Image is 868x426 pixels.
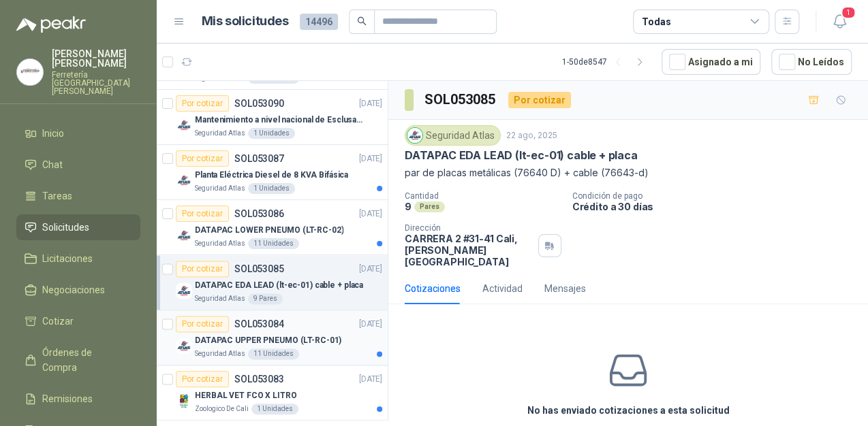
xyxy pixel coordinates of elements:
[176,393,192,409] img: Company Logo
[827,10,852,34] button: 1
[195,114,365,127] p: Mantenimiento a nivel nacional de Esclusas de Seguridad
[42,282,105,297] span: Negociaciones
[642,14,670,29] div: Todas
[251,404,298,414] div: 1 Unidades
[17,59,43,85] img: Company Logo
[359,208,382,220] p: [DATE]
[16,277,140,303] a: Negociaciones
[248,238,299,249] div: 11 Unidades
[359,152,382,165] p: [DATE]
[841,6,856,19] span: 1
[662,49,760,75] button: Asignado a mi
[16,386,140,412] a: Remisiones
[405,223,533,233] p: Dirección
[234,319,284,329] p: SOL053084
[157,255,388,310] a: Por cotizarSOL053085[DATE] Company LogoDATAPAC EDA LEAD (lt-ec-01) cable + placaSeguridad Atlas9 ...
[157,145,388,200] a: Por cotizarSOL053087[DATE] Company LogoPlanta Eléctrica Diesel de 8 KVA BifásicaSeguridad Atlas1 ...
[508,92,571,108] div: Por cotizar
[195,169,348,182] p: Planta Eléctrica Diesel de 8 KVA Bifásica
[234,374,284,384] p: SOL053083
[16,308,140,334] a: Cotizar
[424,89,497,110] h3: SOL053085
[176,316,229,332] div: Por cotizar
[52,71,140,95] p: Ferretería [GEOGRAPHIC_DATA][PERSON_NAME]
[52,49,140,68] p: [PERSON_NAME] [PERSON_NAME]
[42,220,89,235] span: Solicitudes
[176,227,192,244] img: Company Logo
[42,189,72,203] span: Tareas
[405,191,561,201] p: Cantidad
[195,238,245,249] p: Seguridad Atlas
[359,97,382,110] p: [DATE]
[506,129,557,142] p: 22 ago, 2025
[16,16,86,33] img: Logo peakr
[248,128,295,139] div: 1 Unidades
[176,261,229,277] div: Por cotizar
[16,246,140,272] a: Licitaciones
[176,371,229,387] div: Por cotizar
[234,264,284,274] p: SOL053085
[176,206,229,222] div: Por cotizar
[16,120,140,146] a: Inicio
[16,152,140,178] a: Chat
[176,95,229,112] div: Por cotizar
[359,318,382,331] p: [DATE]
[176,172,192,189] img: Company Logo
[42,157,63,172] span: Chat
[195,293,245,304] p: Seguridad Atlas
[572,191,863,201] p: Condición de pago
[176,117,192,133] img: Company Logo
[405,125,501,146] div: Seguridad Atlas
[771,49,852,75] button: No Leídos
[300,14,338,30] span: 14496
[42,251,93,266] span: Licitaciones
[195,128,245,139] p: Seguridad Atlas
[16,340,140,380] a: Órdenes de Compra
[248,183,295,194] div: 1 Unidades
[405,201,412,212] p: 9
[195,348,245,359] p: Seguridad Atlas
[157,200,388,255] a: Por cotizarSOL053086[DATE] Company LogoDATAPAC LOWER PNEUMO (LT-RC-02)Seguridad Atlas11 Unidades
[176,338,192,354] img: Company Logo
[42,126,64,141] span: Inicio
[359,263,382,276] p: [DATE]
[16,183,140,209] a: Tareas
[234,99,284,108] p: SOL053090
[16,214,140,240] a: Solicitudes
[482,281,523,296] div: Actividad
[357,16,367,26] span: search
[157,90,388,145] a: Por cotizarSOL053090[DATE] Company LogoMantenimiento a nivel nacional de Esclusas de SeguridadSeg...
[42,314,74,329] span: Cotizar
[407,128,422,143] img: Company Logo
[562,51,651,73] div: 1 - 50 de 8547
[234,209,284,218] p: SOL053086
[405,281,461,296] div: Cotizaciones
[195,279,363,292] p: DATAPAC EDA LEAD (lt-ec-01) cable + placa
[234,154,284,163] p: SOL053087
[359,373,382,386] p: [DATE]
[405,148,638,163] p: DATAPAC EDA LEAD (lt-ec-01) cable + placa
[157,310,388,365] a: Por cotizarSOL053084[DATE] Company LogoDATAPAC UPPER PNEUMO (LT-RC-01)Seguridad Atlas11 Unidades
[202,12,289,31] h1: Mis solicitudes
[414,201,445,212] div: Pares
[42,345,127,375] span: Órdenes de Compra
[157,365,388,421] a: Por cotizarSOL053083[DATE] Company LogoHERBAL VET FCO X LITROZoologico De Cali1 Unidades
[42,391,93,406] span: Remisiones
[248,293,283,304] div: 9 Pares
[195,334,341,347] p: DATAPAC UPPER PNEUMO (LT-RC-01)
[248,348,299,359] div: 11 Unidades
[527,403,730,418] h3: No has enviado cotizaciones a esta solicitud
[544,281,586,296] div: Mensajes
[176,282,192,299] img: Company Logo
[195,404,249,414] p: Zoologico De Cali
[195,389,296,402] p: HERBAL VET FCO X LITRO
[176,150,229,167] div: Por cotizar
[195,224,343,237] p: DATAPAC LOWER PNEUMO (LT-RC-02)
[572,201,863,212] p: Crédito a 30 días
[195,183,245,194] p: Seguridad Atlas
[405,233,533,267] p: CARRERA 2 #31-41 Cali , [PERSON_NAME][GEOGRAPHIC_DATA]
[405,165,852,180] p: par de placas metálicas (76640 D) + cable (76643-d)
